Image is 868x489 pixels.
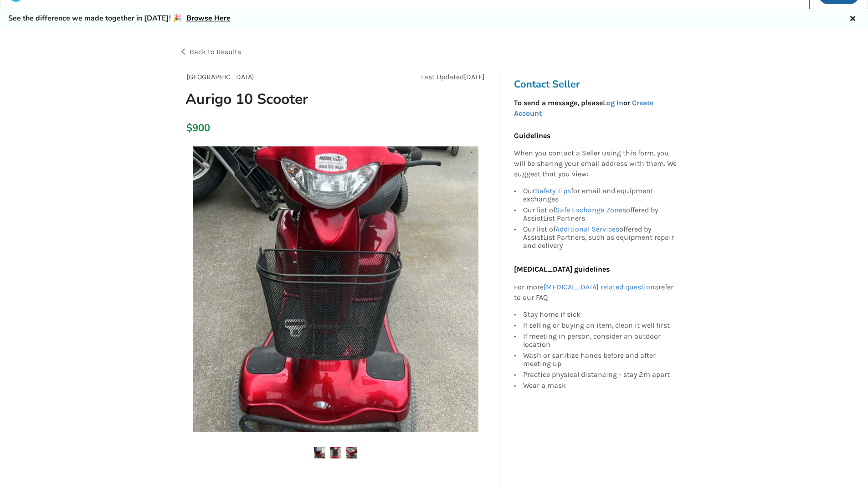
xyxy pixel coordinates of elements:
[523,224,677,250] div: Our list of offered by AssistList Partners, such as equipment repair and delivery
[523,369,677,380] div: Practice physical distancing - stay 2m apart
[523,310,677,320] div: Stay home if sick
[514,131,550,140] b: Guidelines
[523,320,677,331] div: If selling or buying an item, clean it well first
[535,186,571,195] a: Safety Tips
[514,265,610,273] b: [MEDICAL_DATA] guidelines
[555,206,626,214] a: Safe Exchange Zones
[523,187,677,205] div: Our for email and equipment exchanges
[523,205,677,224] div: Our list of offered by AssistList Partners
[514,148,677,180] p: When you contact a Seller using this form, you will be sharing your email address with them. We s...
[544,283,658,291] a: [MEDICAL_DATA] related questions
[464,72,485,81] span: [DATE]
[8,14,231,23] h5: See the difference we made together in [DATE]! 🎉
[514,282,677,303] p: For more refer to our FAQ
[523,331,677,350] div: If meeting in person, consider an outdoor location
[514,98,653,118] strong: To send a message, please or
[346,447,357,458] img: aurigo 10 scooter-scooter-mobility-abbotsford-assistlist-listing
[178,90,394,108] h1: Aurigo 10 Scooter
[314,447,325,458] img: aurigo 10 scooter-scooter-mobility-abbotsford-assistlist-listing
[514,78,682,91] h3: Contact Seller
[186,72,254,81] span: [GEOGRAPHIC_DATA]
[186,122,191,134] div: $900
[523,380,677,390] div: Wear a mask
[514,98,653,118] a: Create Account
[421,72,464,81] span: Last Updated
[186,13,231,23] a: Browse Here
[523,350,677,369] div: Wash or sanitize hands before and after meeting up
[330,447,341,458] img: aurigo 10 scooter-scooter-mobility-abbotsford-assistlist-listing
[555,225,619,233] a: Additional Services
[603,98,623,107] a: Log In
[190,47,241,56] span: Back to Results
